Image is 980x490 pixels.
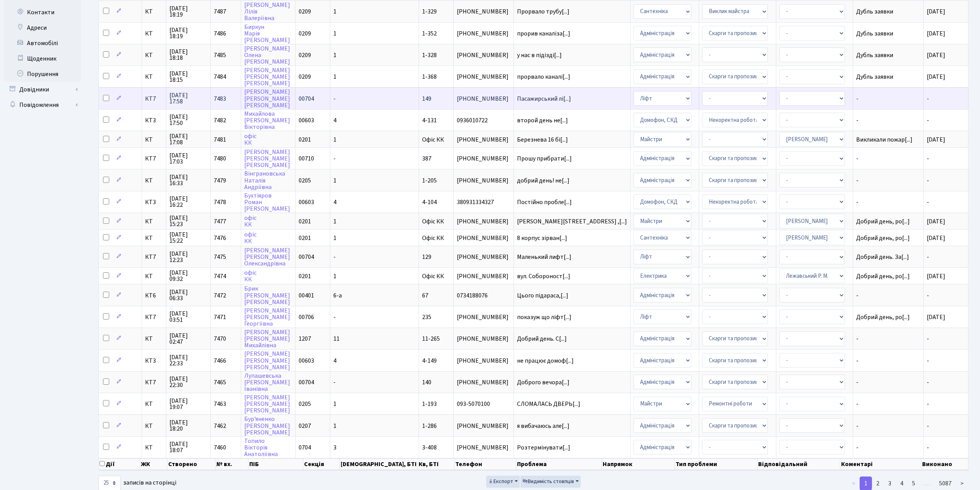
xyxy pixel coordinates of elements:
[457,423,511,429] span: [PHONE_NUMBER]
[169,49,207,61] span: [DATE] 18:18
[457,8,511,15] span: [PHONE_NUMBER]
[927,313,945,321] span: [DATE]
[856,444,920,451] span: -
[422,95,431,103] span: 149
[333,73,336,81] span: 1
[856,8,920,15] span: Дубль заявки
[169,152,207,165] span: [DATE] 17:03
[422,234,444,242] span: Офіс КК
[457,74,511,80] span: [PHONE_NUMBER]
[244,110,290,131] a: Михайлова[PERSON_NAME]Вікторівна
[299,357,314,365] span: 00603
[856,358,920,364] span: -
[927,422,929,430] span: -
[244,191,290,213] a: БухтіяровРоман[PERSON_NAME]
[214,135,226,144] span: 7481
[299,443,311,452] span: 0704
[333,135,336,144] span: 1
[457,218,511,225] span: [PHONE_NUMBER]
[145,358,163,364] span: КТ3
[457,117,511,123] span: 0936010722
[602,458,675,470] th: Напрямок
[517,154,572,163] span: Прошу прибрати[...]
[145,379,163,385] span: КТ7
[517,135,568,144] span: Березнева 16 бі[...]
[927,176,929,185] span: -
[488,478,513,485] span: Експорт
[422,7,437,16] span: 1-329
[145,74,163,80] span: КТ
[299,95,314,103] span: 00704
[244,170,285,191] a: ВінграновськаНаталіяАндріївна
[244,306,290,328] a: [PERSON_NAME][PERSON_NAME]Георгіївна
[422,357,437,365] span: 4-149
[169,270,207,282] span: [DATE] 09:32
[422,51,437,59] span: 1-328
[517,443,570,452] span: Розтермінувати[...]
[333,335,340,343] span: 11
[214,234,226,242] span: 7476
[333,357,336,365] span: 4
[856,423,920,429] span: -
[4,5,81,20] a: Контакти
[422,176,437,185] span: 1-205
[927,400,929,408] span: -
[169,174,207,186] span: [DATE] 16:33
[333,95,336,103] span: -
[517,422,569,430] span: я вибачаюсь але[...]
[333,313,336,321] span: -
[145,273,163,279] span: КТ
[921,458,968,470] th: Виконано
[927,335,929,343] span: -
[244,350,290,372] a: [PERSON_NAME][PERSON_NAME][PERSON_NAME]
[299,422,311,430] span: 0207
[517,73,570,81] span: прорвало каналі[...]
[927,357,929,365] span: -
[520,476,581,488] button: Видимість стовпців
[856,74,920,80] span: Дубль заявки
[169,419,207,432] span: [DATE] 18:20
[422,400,437,408] span: 1-193
[214,29,226,38] span: 7486
[517,116,568,125] span: второй день не[...]
[856,401,920,407] span: -
[145,336,163,342] span: КТ
[169,289,207,301] span: [DATE] 06:33
[422,253,431,261] span: 129
[856,234,910,242] span: Добрий день, ро[...]
[299,154,314,163] span: 00710
[457,96,511,102] span: [PHONE_NUMBER]
[169,231,207,244] span: [DATE] 15:22
[4,97,81,113] a: Повідомлення
[927,234,945,242] span: [DATE]
[333,378,336,387] span: -
[457,273,511,279] span: [PHONE_NUMBER]
[299,400,311,408] span: 0205
[214,313,226,321] span: 7471
[517,95,571,103] span: Пасажирський лі[...]
[457,137,511,143] span: [PHONE_NUMBER]
[244,372,290,393] a: Лупашевська[PERSON_NAME]Іванівна
[856,135,912,144] span: Викликали пожар[...]
[927,95,929,103] span: -
[145,117,163,123] span: КТ3
[145,401,163,407] span: КТ
[244,132,257,147] a: офісКК
[422,217,444,226] span: Офіс КК
[169,196,207,208] span: [DATE] 16:22
[333,234,336,242] span: 1
[517,313,571,321] span: показуж що ліфт[...]
[299,135,311,144] span: 0201
[422,335,440,343] span: 11-265
[927,378,929,387] span: -
[856,272,910,280] span: Добрий день, ро[...]
[422,443,437,452] span: 3-408
[244,66,290,88] a: [PERSON_NAME][PERSON_NAME][PERSON_NAME]
[927,291,929,300] span: -
[4,82,81,97] a: Довідники
[299,176,311,185] span: 0205
[840,458,921,470] th: Коментарі
[422,135,444,144] span: Офіс КК
[422,272,444,280] span: Офіс КК
[517,217,627,226] span: [PERSON_NAME][STREET_ADDRESS] ,[...]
